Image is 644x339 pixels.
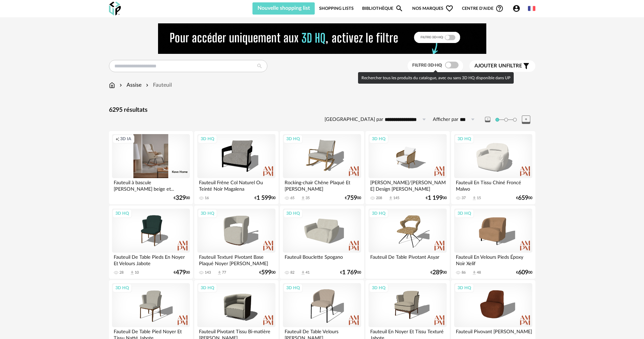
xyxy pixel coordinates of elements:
a: 3D HQ Fauteuil Texturé Pivotant Base Plaqué Noyer [PERSON_NAME] 143 Download icon 77 €59900 [194,206,278,279]
a: 3D HQ Fauteuil Frêne Col Naturel Ou Teinté Noir Magalena 16 €1 59900 [194,131,278,204]
img: OXP [109,2,121,16]
span: Magnify icon [395,4,403,13]
div: Fauteuil Bouclette Spogano [283,253,361,266]
span: Download icon [301,270,306,275]
span: 479 [176,270,186,275]
div: 143 [205,270,211,275]
img: svg+xml;base64,PHN2ZyB3aWR0aD0iMTYiIGhlaWdodD0iMTYiIHZpZXdCb3g9IjAgMCAxNiAxNiIgZmlsbD0ibm9uZSIgeG... [118,81,124,89]
label: Afficher par [433,116,458,123]
img: svg+xml;base64,PHN2ZyB3aWR0aD0iMTYiIGhlaWdodD0iMTciIHZpZXdCb3g9IjAgMCAxNiAxNyIgZmlsbD0ibm9uZSIgeG... [109,81,115,89]
a: 3D HQ Fauteuil En Tissu Chiné Froncé Malwo 37 Download icon 15 €65900 [451,131,535,204]
div: € 00 [254,196,275,200]
span: 3D IA [120,136,131,142]
a: 3D HQ Rocking-chair Chêne Plaqué Et [PERSON_NAME] 65 Download icon 35 €75900 [280,131,364,204]
div: Rechercher tous les produits du catalogue, avec ou sans 3D HQ disponible dans UP [358,72,514,84]
div: € 00 [516,196,532,200]
span: Download icon [217,270,222,275]
a: Creation icon 3D IA Fauteuil à bascule [PERSON_NAME] beige et... €32900 [109,131,193,204]
span: Download icon [472,196,477,201]
div: 15 [477,196,481,200]
div: Fauteuil De Table Pivotant Asyar [369,253,446,266]
span: 1 599 [257,196,271,200]
a: 3D HQ [PERSON_NAME]/[PERSON_NAME] Design [PERSON_NAME] 208 Download icon 145 €1 19900 [365,131,449,204]
div: Assise [118,81,141,89]
div: Fauteuil En Tissu Chiné Froncé Malwo [454,178,532,192]
img: fr [528,5,535,12]
div: 28 [119,270,124,275]
div: Fauteuil Texturé Pivotant Base Plaqué Noyer [PERSON_NAME] [197,253,275,266]
span: 329 [176,196,186,200]
span: 1 199 [428,196,443,200]
a: 3D HQ Fauteuil En Velours Pieds Époxy Noir Xelif 86 Download icon 48 €60900 [451,206,535,279]
span: Heart Outline icon [445,4,453,13]
a: 3D HQ Fauteuil De Table Pieds En Noyer Et Velours Jabote 28 Download icon 10 €47900 [109,206,193,279]
div: 41 [306,270,310,275]
div: € 00 [345,196,361,200]
div: 6295 résultats [109,106,535,114]
span: Creation icon [115,136,119,142]
div: [PERSON_NAME]/[PERSON_NAME] Design [PERSON_NAME] [369,178,446,192]
div: 77 [222,270,226,275]
div: Fauteuil En Velours Pieds Époxy Noir Xelif [454,253,532,266]
span: 289 [432,270,443,275]
span: filtre [474,63,522,69]
span: Nos marques [412,2,453,15]
span: 609 [518,270,528,275]
div: 3D HQ [369,209,388,218]
div: € 00 [174,270,190,275]
label: [GEOGRAPHIC_DATA] par [325,116,383,123]
button: Nouvelle shopping list [252,2,315,15]
span: 759 [347,196,357,200]
div: 3D HQ [198,209,217,218]
div: 3D HQ [454,283,474,292]
div: 3D HQ [369,283,388,292]
span: 599 [261,270,271,275]
span: Nouvelle shopping list [258,5,310,11]
div: Fauteuil De Table Pieds En Noyer Et Velours Jabote [112,253,190,266]
span: Help Circle Outline icon [495,4,504,13]
div: 3D HQ [112,283,132,292]
div: 145 [393,196,399,200]
div: 16 [205,196,209,200]
div: Fauteuil à bascule [PERSON_NAME] beige et... [112,178,190,192]
span: Account Circle icon [512,4,524,13]
div: 3D HQ [283,209,303,218]
div: 82 [290,270,294,275]
div: 3D HQ [283,134,303,143]
div: 3D HQ [198,283,217,292]
span: Filtre 3D HQ [412,63,442,68]
div: Fauteuil Frêne Col Naturel Ou Teinté Noir Magalena [197,178,275,192]
span: Account Circle icon [512,4,520,13]
a: Shopping Lists [319,2,354,15]
div: € 00 [430,270,447,275]
div: 3D HQ [283,283,303,292]
div: 3D HQ [369,134,388,143]
div: 48 [477,270,481,275]
img: NEW%20NEW%20HQ%20NEW_V1.gif [158,23,486,54]
span: Centre d'aideHelp Circle Outline icon [462,4,504,13]
div: € 00 [174,196,190,200]
span: Download icon [472,270,477,275]
div: 37 [462,196,466,200]
div: 10 [135,270,139,275]
div: € 00 [516,270,532,275]
button: Ajouter unfiltre Filter icon [469,60,535,72]
a: BibliothèqueMagnify icon [362,2,403,15]
div: € 00 [426,196,447,200]
div: 3D HQ [454,134,474,143]
div: € 00 [259,270,275,275]
span: Download icon [388,196,393,201]
a: 3D HQ Fauteuil Bouclette Spogano 82 Download icon 41 €1 76900 [280,206,364,279]
div: 3D HQ [112,209,132,218]
span: 659 [518,196,528,200]
div: € 00 [340,270,361,275]
div: Rocking-chair Chêne Plaqué Et [PERSON_NAME] [283,178,361,192]
div: 3D HQ [454,209,474,218]
span: Filter icon [522,62,530,70]
span: Download icon [130,270,135,275]
a: 3D HQ Fauteuil De Table Pivotant Asyar €28900 [365,206,449,279]
div: 35 [306,196,310,200]
span: Download icon [301,196,306,201]
span: Ajouter un [474,63,506,68]
div: 208 [376,196,382,200]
